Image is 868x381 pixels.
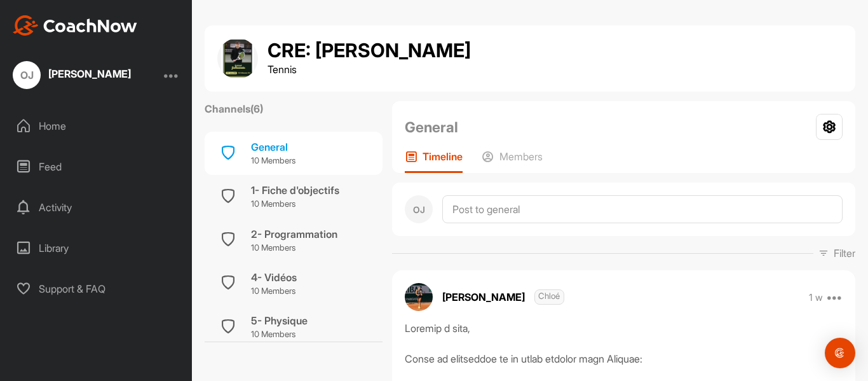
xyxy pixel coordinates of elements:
div: Feed [7,151,186,183]
p: 1 w [809,291,823,304]
div: 2- Programmation [251,226,337,242]
div: Open Intercom Messenger [825,338,855,368]
p: 10 Members [251,198,339,211]
p: Tennis [268,62,471,77]
img: CoachNow [13,15,137,36]
p: Timeline [423,150,463,163]
div: 5- Physique [251,313,308,328]
img: group [217,38,258,79]
div: General [251,139,295,155]
h1: CRE: [PERSON_NAME] [268,40,471,62]
h2: General [405,116,458,138]
p: 10 Members [251,242,337,254]
p: 10 Members [251,328,308,341]
span: Chloé [534,289,564,305]
div: Support & FAQ [7,273,186,305]
p: 10 Members [251,155,295,167]
div: OJ [405,195,433,223]
div: OJ [13,61,41,89]
div: 1- Fiche d'objectifs [251,183,339,198]
p: Members [499,150,543,163]
label: Channels ( 6 ) [205,101,263,116]
p: Filter [834,246,855,261]
div: Activity [7,191,186,223]
div: Library [7,232,186,264]
div: Home [7,110,186,142]
p: [PERSON_NAME] [442,289,564,305]
div: 4- Vidéos [251,270,297,285]
p: 10 Members [251,285,297,298]
img: avatar [405,283,433,311]
div: [PERSON_NAME] [48,69,131,79]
